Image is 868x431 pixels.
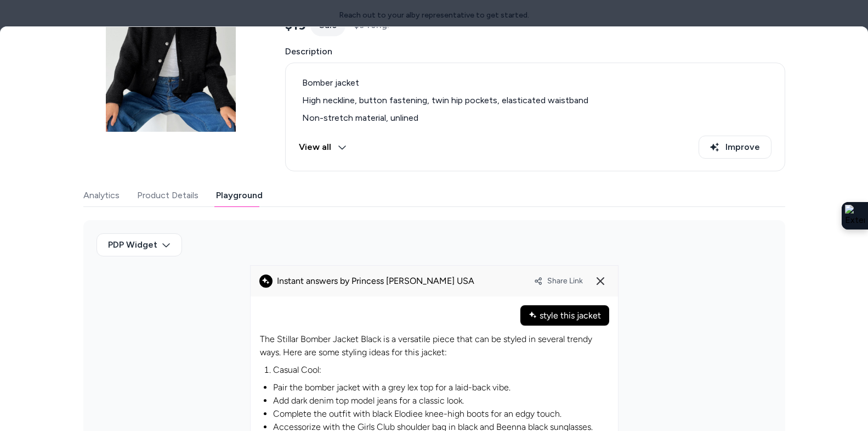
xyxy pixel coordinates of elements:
[216,184,263,206] button: Playground
[97,233,182,256] button: PDP Widget
[108,238,157,251] span: PDP Widget
[299,136,347,159] button: View all
[285,45,785,58] span: Description
[137,184,198,206] button: Product Details
[699,136,771,159] button: Improve
[299,76,771,89] li: Bomber jacket
[299,94,771,107] li: High neckline, button fastening, twin hip pockets, elasticated waistband
[299,111,771,125] li: Non-stretch material, unlined
[83,184,120,206] button: Analytics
